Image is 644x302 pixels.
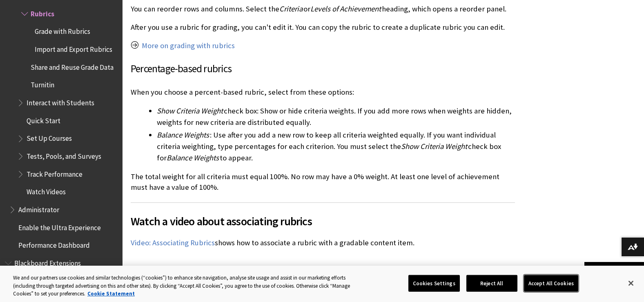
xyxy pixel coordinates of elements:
[131,171,515,193] p: The total weight for all criteria must equal 100%. No row may have a 0% weight. At least one leve...
[18,239,90,250] span: Performance Dashboard
[157,105,515,128] li: check box: Show or hide criteria weights. If you add more rows when weights are hidden, weights f...
[31,78,54,89] span: Turnitin
[18,203,59,214] span: Administrator
[142,41,235,51] a: More on grading with rubrics
[131,22,515,33] p: After you use a rubric for grading, you can't edit it. You can copy the rubric to create a duplic...
[408,275,460,292] button: Cookies Settings
[157,129,515,164] li: : Use after you add a new row to keep all criteria weighted equally. If you want individual crite...
[27,185,66,196] span: Watch Videos
[584,262,644,277] a: Back to top
[27,167,82,178] span: Track Performance
[31,60,114,71] span: Share and Reuse Grade Data
[131,213,515,230] span: Watch a video about associating rubrics
[131,87,515,98] p: When you choose a percent-based rubric, select from these options:
[35,25,90,36] span: Grade with Rubrics
[18,221,101,232] span: Enable the Ultra Experience
[27,132,72,143] span: Set Up Courses
[14,256,81,267] span: Blackboard Extensions
[27,149,101,160] span: Tests, Pools, and Surveys
[13,274,354,298] div: We and our partners use cookies and similar technologies (“cookies”) to enhance site navigation, ...
[131,4,515,14] p: You can reorder rows and columns. Select the or heading, which opens a reorder panel.
[622,274,640,292] button: Close
[131,238,215,248] a: Video: Associating Rubrics
[466,275,517,292] button: Reject All
[524,275,578,292] button: Accept All Cookies
[157,106,223,115] span: Show Criteria Weight
[35,42,112,53] span: Import and Export Rubrics
[401,142,467,151] span: Show Criteria Weight
[131,238,515,248] p: shows how to associate a rubric with a gradable content item.
[87,290,135,297] a: More information about your privacy, opens in a new tab
[131,61,515,77] h3: Percentage-based rubrics
[279,4,303,13] span: Criteria
[157,130,209,140] span: Balance Weights
[167,153,219,162] span: Balance Weights
[310,4,381,13] span: Levels of Achievement
[27,96,94,107] span: Interact with Students
[27,114,60,125] span: Quick Start
[31,7,54,18] span: Rubrics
